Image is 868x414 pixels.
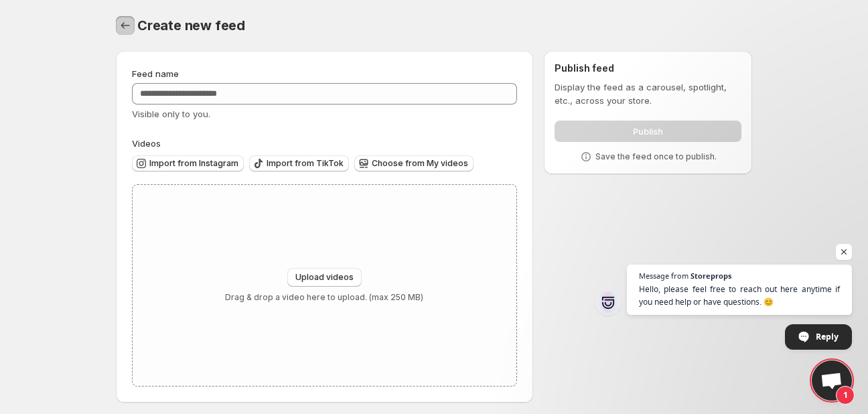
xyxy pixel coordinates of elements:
span: 1 [836,386,855,405]
button: Choose from My videos [354,155,474,171]
p: Drag & drop a video here to upload. (max 250 MB) [225,292,423,303]
p: Save the feed once to publish. [595,151,717,162]
a: Open chat [812,360,852,401]
span: Storeprops [691,272,731,279]
span: Import from Instagram [149,158,238,169]
span: Videos [132,138,161,149]
button: Import from Instagram [132,155,244,171]
span: Import from TikTok [267,158,344,169]
p: Display the feed as a carousel, spotlight, etc., across your store. [555,80,741,107]
span: Choose from My videos [372,158,468,169]
button: Import from TikTok [249,155,349,171]
span: Feed name [132,68,179,79]
button: Upload videos [287,268,362,287]
h2: Publish feed [555,62,741,75]
button: Settings [116,16,135,35]
span: Visible only to you. [132,109,210,119]
span: Message from [639,272,689,279]
span: Reply [816,325,839,348]
span: Upload videos [295,272,354,283]
span: Hello, please feel free to reach out here anytime if you need help or have questions. 😊 [639,283,840,308]
span: Create new feed [137,17,245,33]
